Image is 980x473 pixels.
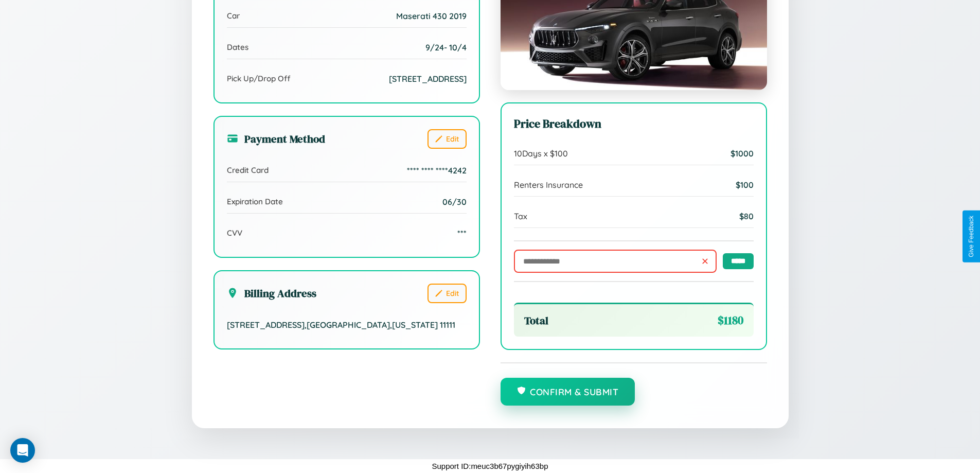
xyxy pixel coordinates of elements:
[227,197,283,206] span: Expiration Date
[227,131,325,146] h3: Payment Method
[389,74,467,84] span: [STREET_ADDRESS]
[501,378,635,406] button: Confirm & Submit
[227,42,248,52] span: Dates
[524,313,548,328] span: Total
[736,180,754,190] span: $ 100
[432,459,548,473] p: Support ID: meuc3b67pygiyih63bp
[227,11,240,21] span: Car
[442,197,467,207] span: 06/30
[227,74,291,83] span: Pick Up/Drop Off
[227,286,316,301] h3: Billing Address
[227,320,455,330] span: [STREET_ADDRESS] , [GEOGRAPHIC_DATA] , [US_STATE] 11111
[718,312,743,328] span: $ 1180
[514,116,754,132] h3: Price Breakdown
[968,216,975,257] div: Give Feedback
[425,42,467,52] span: 9 / 24 - 10 / 4
[10,438,35,463] div: Open Intercom Messenger
[514,148,568,159] span: 10 Days x $ 100
[227,228,242,238] span: CVV
[396,11,467,21] span: Maserati 430 2019
[427,129,467,149] button: Edit
[730,148,754,159] span: $ 1000
[739,211,754,221] span: $ 80
[227,165,269,175] span: Credit Card
[427,284,467,303] button: Edit
[514,180,583,190] span: Renters Insurance
[514,211,527,221] span: Tax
